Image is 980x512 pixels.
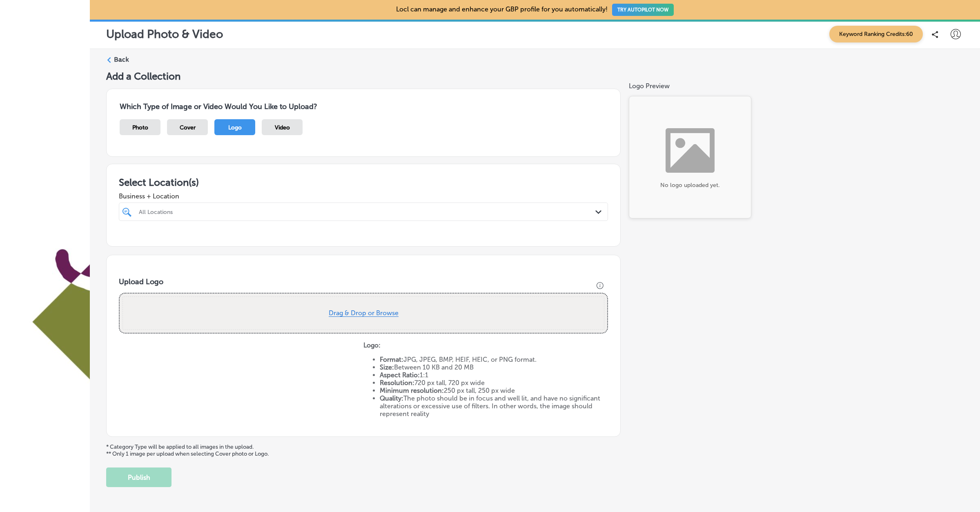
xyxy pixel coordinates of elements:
[119,277,608,286] h3: Upload Logo
[380,371,608,379] li: 1:1
[275,124,290,131] span: Video
[380,379,414,387] strong: Resolution:
[119,176,608,188] h3: Select Location(s)
[139,208,596,215] div: All Locations
[380,394,608,418] li: The photo should be in focus and well lit, and have no significant alterations or excessive use o...
[380,356,403,363] strong: Format:
[829,26,923,42] span: Keyword Ranking Credits: 60
[106,443,964,457] p: * Category Type will be applied to all images in the upload. ** Only 1 image per upload when sele...
[106,27,223,41] p: Upload Photo & Video
[106,70,964,82] h5: Add a Collection
[119,293,608,334] div: Uppy Dashboard
[612,4,674,16] button: TRY AUTOPILOT NOW
[380,394,403,402] strong: Quality:
[629,82,751,90] h4: Logo Preview
[380,356,608,363] li: JPG, JPEG, BMP, HEIF, HEIC, or PNG format.
[380,363,608,371] li: Between 10 KB and 20 MB
[666,126,715,175] img: No logo placeholder
[380,387,608,394] li: 250 px tall, 250 px wide
[132,124,148,131] span: Photo
[120,102,607,111] h3: Which Type of Image or Video Would You Like to Upload?
[106,467,171,487] button: Publish
[228,124,242,131] span: Logo
[660,182,720,189] div: No logo uploaded yet.
[380,363,394,371] strong: Size:
[114,55,129,64] label: Back
[380,371,420,379] strong: Aspect Ratio:
[363,341,381,349] strong: Logo:
[329,310,399,317] button: Drag & Drop or Browse
[380,379,608,387] li: 720 px tall, 720 px wide
[119,192,608,200] span: Business + Location
[380,387,444,394] strong: Minimum resolution:
[180,124,196,131] span: Cover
